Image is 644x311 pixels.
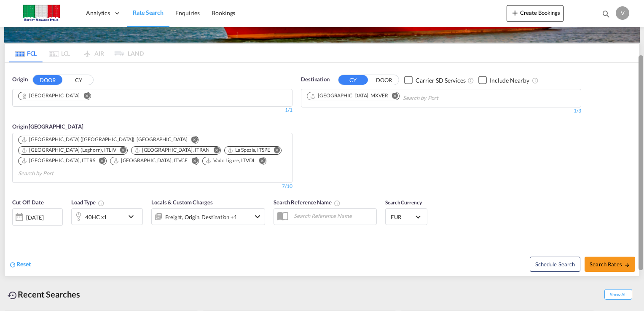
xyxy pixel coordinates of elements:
div: Trieste, ITTRS [21,157,95,164]
div: 1/1 [12,107,292,114]
span: Rate Search [133,9,164,16]
button: Remove [94,157,106,166]
button: Remove [186,157,199,166]
input: Chips input. [403,91,483,105]
div: icon-refreshReset [9,260,31,269]
button: CY [338,75,368,85]
md-icon: icon-plus 400-fg [510,8,520,18]
md-chips-wrap: Chips container. Use arrow keys to select chips. [17,133,288,180]
div: Include Nearby [490,76,529,85]
md-icon: Unchecked: Ignores neighbouring ports when fetching rates.Checked : Includes neighbouring ports w... [532,77,539,84]
span: Reset [16,260,31,268]
span: Origin [GEOGRAPHIC_DATA] [12,123,83,130]
div: Press delete to remove this chip. [113,157,190,164]
div: Press delete to remove this chip. [21,147,118,154]
button: Remove [115,147,127,155]
div: La Spezia, ITSPE [227,147,270,154]
div: Ravenna, ITRAN [134,147,210,154]
button: Search Ratesicon-arrow-right [585,257,635,272]
div: V [616,6,629,20]
md-checkbox: Checkbox No Ink [404,75,466,84]
div: [DATE] [12,208,63,226]
md-icon: Your search will be saved by the below given name [334,200,341,206]
md-icon: icon-refresh [9,261,16,268]
div: Vado Ligure, ITVDL [205,157,255,164]
md-icon: icon-information-outline [98,200,105,206]
div: Recent Searches [4,285,83,304]
div: Carrier SD Services [416,76,466,85]
md-icon: Unchecked: Search for CY (Container Yard) services for all selected carriers.Checked : Search for... [467,77,474,84]
div: Genova (Genoa), ITGOA [21,136,187,143]
button: CY [64,75,93,85]
span: Destination [301,75,330,84]
span: Analytics [86,9,110,17]
button: Remove [78,92,91,101]
img: 51022700b14f11efa3148557e262d94e.jpg [13,4,70,23]
div: OriginDOOR CY Chips container. Use arrow keys to select chips.1/1Origin [GEOGRAPHIC_DATA] Chips c... [5,63,639,276]
span: Bookings [212,9,235,16]
input: Chips input. [18,167,98,180]
div: Veracruz, MXVER [310,92,388,99]
span: Load Type [71,199,105,206]
span: Cut Off Date [12,199,44,206]
div: Press delete to remove this chip. [205,157,257,164]
md-tab-item: FCL [9,44,43,62]
div: 40HC x1 [85,211,107,223]
button: Remove [208,147,220,155]
div: Press delete to remove this chip. [21,136,189,143]
button: Remove [386,92,399,101]
span: EUR [391,213,414,221]
div: [DATE] [26,214,43,221]
span: Search Currency [385,199,422,206]
button: Remove [253,157,266,166]
md-select: Select Currency: € EUREuro [390,211,423,223]
div: 40HC x1icon-chevron-down [71,208,143,225]
md-pagination-wrapper: Use the left and right arrow keys to navigate between tabs [9,44,144,62]
div: Press delete to remove this chip. [310,92,390,99]
button: DOOR [33,75,62,85]
div: Press delete to remove this chip. [21,157,97,164]
div: Press delete to remove this chip. [21,92,81,99]
div: 7/10 [282,183,292,190]
div: 1/3 [301,107,581,115]
button: DOOR [369,75,399,85]
span: Origin [12,75,27,84]
md-icon: icon-arrow-right [624,262,630,268]
span: Show All [604,289,632,300]
md-checkbox: Checkbox No Ink [478,75,529,84]
div: Piacenza [21,92,80,99]
span: Search Reference Name [274,199,341,206]
button: Remove [185,136,198,145]
input: Search Reference Name [290,209,376,222]
div: Press delete to remove this chip. [227,147,271,154]
button: Remove [268,147,281,155]
md-icon: icon-magnify [601,9,611,19]
md-icon: icon-chevron-down [126,212,140,222]
md-chips-wrap: Chips container. Use arrow keys to select chips. [17,89,98,104]
md-icon: icon-backup-restore [8,290,18,300]
button: Note: By default Schedule search will only considerorigin ports, destination ports and cut off da... [530,257,580,272]
div: Freight Origin Destination Factory Stuffingicon-chevron-down [151,208,265,225]
span: Locals & Custom Charges [151,199,213,206]
div: Press delete to remove this chip. [134,147,212,154]
div: Livorno (Leghorn), ITLIV [21,147,116,154]
span: Enquiries [175,9,200,16]
md-icon: icon-chevron-down [252,212,263,222]
span: Search Rates [590,261,630,268]
div: Venezia, ITVCE [113,157,188,164]
md-datepicker: Select [12,225,19,236]
div: Freight Origin Destination Factory Stuffing [165,211,237,223]
md-chips-wrap: Chips container. Use arrow keys to select chips. [306,89,486,105]
button: icon-plus 400-fgCreate Bookings [507,5,563,22]
div: icon-magnify [601,9,611,22]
